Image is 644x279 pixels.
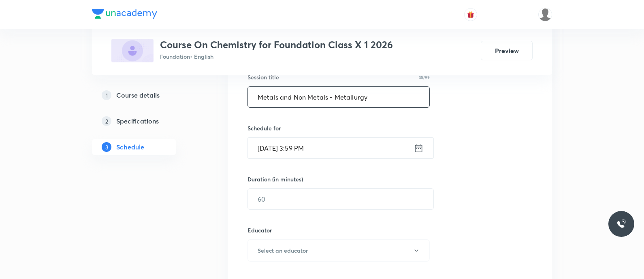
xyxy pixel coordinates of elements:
[111,39,154,62] img: B720C125-48FC-4234-9C0E-9F5679866685_plus.png
[247,226,430,234] h6: Educator
[160,52,393,61] p: Foundation • English
[464,8,477,21] button: avatar
[92,113,202,129] a: 2Specifications
[616,219,626,229] img: ttu
[92,9,157,19] img: Company Logo
[92,87,202,103] a: 1Course details
[258,246,308,255] h6: Select an educator
[116,142,144,152] h5: Schedule
[247,124,430,132] h6: Schedule for
[247,239,430,262] button: Select an educator
[160,39,393,51] h3: Course On Chemistry for Foundation Class X 1 2026
[247,175,303,183] h6: Duration (in minutes)
[92,9,157,21] a: Company Logo
[116,90,160,100] h5: Course details
[102,142,111,152] p: 3
[116,116,159,126] h5: Specifications
[102,116,111,126] p: 2
[247,73,279,81] h6: Session title
[248,87,429,107] input: A great title is short, clear and descriptive
[248,189,433,209] input: 60
[102,90,111,100] p: 1
[467,11,474,18] img: avatar
[419,75,430,79] p: 35/99
[481,41,533,60] button: Preview
[538,8,552,21] img: P Antony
